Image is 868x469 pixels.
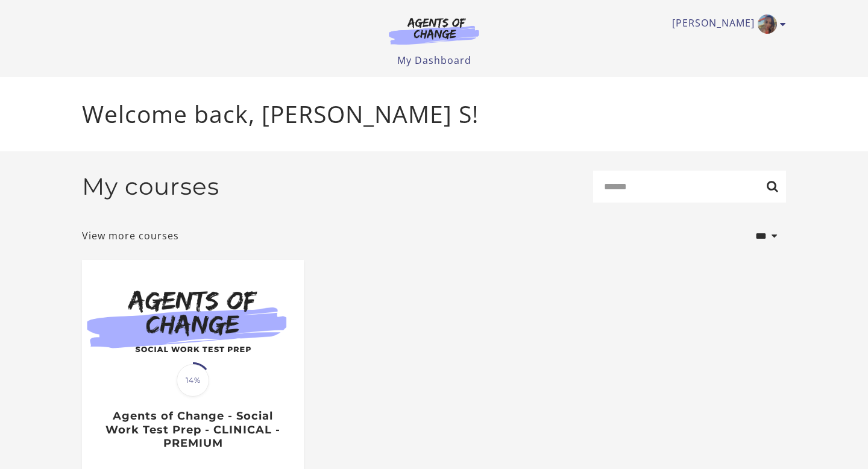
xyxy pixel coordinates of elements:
[397,54,471,67] a: My Dashboard
[82,228,179,243] a: View more courses
[95,409,291,450] h3: Agents of Change - Social Work Test Prep - CLINICAL - PREMIUM
[672,14,780,34] a: Toggle menu
[82,96,786,132] p: Welcome back, [PERSON_NAME] S!
[82,172,219,201] h2: My courses
[376,17,492,45] img: Agents of Change Logo
[177,364,209,397] span: 14%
